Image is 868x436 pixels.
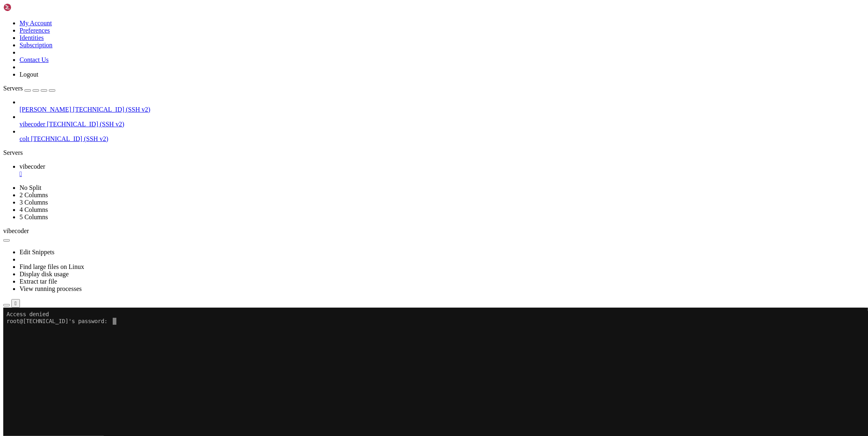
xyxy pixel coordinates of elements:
[20,163,45,170] span: vibecoder
[20,42,52,48] a: Subscription
[47,121,124,128] span: [TECHNICAL_ID] (SSH v2)
[20,271,69,277] a: Display disk usage
[20,249,55,255] a: Edit Snippets
[3,3,762,10] x-row: Access denied
[3,227,29,234] span: vibecoder
[31,135,108,142] span: [TECHNICAL_ID] (SSH v2)
[20,106,865,113] a: [PERSON_NAME] [TECHNICAL_ID] (SSH v2)
[20,135,29,142] span: colt
[20,34,44,41] a: Identities
[20,121,865,128] a: vibecoder [TECHNICAL_ID] (SSH v2)
[20,121,45,128] span: vibecoder
[20,128,865,143] li: colt [TECHNICAL_ID] (SSH v2)
[20,113,865,128] li: vibecoder [TECHNICAL_ID] (SSH v2)
[3,3,50,11] img: Shellngn
[20,20,52,26] a: My Account
[3,85,23,92] span: Servers
[20,263,84,270] a: Find large files on Linux
[20,99,865,113] li: [PERSON_NAME] [TECHNICAL_ID] (SSH v2)
[20,278,57,285] a: Extract tar file
[20,170,865,178] a: 
[3,10,762,17] x-row: root@[TECHNICAL_ID]'s password:
[73,106,150,113] span: [TECHNICAL_ID] (SSH v2)
[3,149,865,156] div: Servers
[20,163,865,178] a: vibecoder
[20,285,82,292] a: View running processes
[20,206,48,213] a: 4 Columns
[20,106,71,113] span: [PERSON_NAME]
[20,71,38,78] a: Logout
[20,192,48,198] a: 2 Columns
[15,300,17,306] div: 
[20,199,48,206] a: 3 Columns
[20,27,50,34] a: Preferences
[109,10,113,17] div: (31, 1)
[20,135,865,143] a: colt [TECHNICAL_ID] (SSH v2)
[20,214,48,220] a: 5 Columns
[11,299,20,308] button: 
[3,85,55,92] a: Servers
[20,184,42,191] a: No Split
[20,56,49,63] a: Contact Us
